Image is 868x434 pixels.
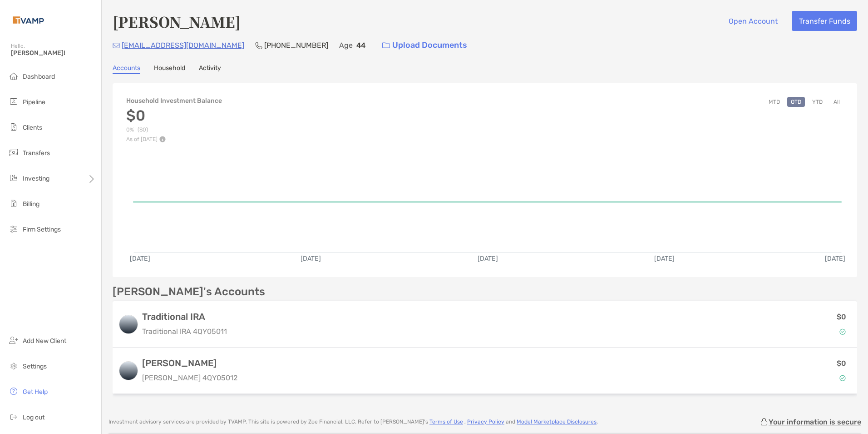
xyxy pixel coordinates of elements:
[23,388,48,396] span: Get Help
[356,40,365,51] p: 44
[119,315,138,333] img: logo account
[23,337,66,345] span: Add New Client
[792,11,857,31] button: Transfer Funds
[126,136,222,142] p: As of [DATE]
[8,147,19,158] img: transfers icon
[126,107,222,124] h3: $0
[142,326,227,337] p: Traditional IRA 4QY05011
[23,363,47,370] span: Settings
[142,358,237,368] h3: [PERSON_NAME]
[8,71,19,81] img: dashboard icon
[787,97,805,107] button: QTD
[429,419,463,425] a: Terms of Use
[8,335,19,346] img: add_new_client icon
[8,96,19,107] img: pipeline icon
[654,255,675,262] text: [DATE]
[839,328,846,335] img: Account Status icon
[113,286,265,298] p: [PERSON_NAME]'s Accounts
[376,35,473,55] a: Upload Documents
[467,419,504,425] a: Privacy Policy
[8,386,19,397] img: get-help icon
[113,64,140,74] a: Accounts
[119,362,138,380] img: logo account
[23,73,55,81] span: Dashboard
[23,149,50,157] span: Transfers
[264,40,328,51] p: [PHONE_NUMBER]
[8,360,19,371] img: settings icon
[142,311,227,322] h3: Traditional IRA
[769,418,861,426] p: Your information is secure
[130,255,150,262] text: [DATE]
[339,40,353,51] p: Age
[8,223,19,234] img: firm-settings icon
[138,126,148,133] span: ( $0 )
[126,97,222,105] h4: Household Investment Balance
[8,198,19,209] img: billing icon
[8,121,19,132] img: clients icon
[159,136,166,142] img: Performance Info
[23,124,42,131] span: Clients
[122,40,244,51] p: [EMAIL_ADDRESS][DOMAIN_NAME]
[199,64,221,74] a: Activity
[11,49,96,57] span: [PERSON_NAME]!
[108,419,598,425] p: Investment advisory services are provided by TVAMP . This site is powered by Zoe Financial, LLC. ...
[11,4,46,36] img: Zoe Logo
[721,11,784,31] button: Open Account
[765,97,784,107] button: MTD
[23,414,44,421] span: Log out
[23,200,39,208] span: Billing
[837,358,846,369] p: $0
[23,98,45,106] span: Pipeline
[154,64,185,74] a: Household
[478,255,498,262] text: [DATE]
[113,11,241,32] h4: [PERSON_NAME]
[23,226,61,233] span: Firm Settings
[382,42,390,49] img: button icon
[8,411,19,422] img: logout icon
[809,97,826,107] button: YTD
[142,372,237,384] p: [PERSON_NAME] 4QY05012
[113,43,120,48] img: Email Icon
[837,311,846,323] p: $0
[301,255,321,262] text: [DATE]
[126,126,134,133] span: 0%
[825,255,845,262] text: [DATE]
[839,375,846,381] img: Account Status icon
[8,172,19,183] img: investing icon
[255,42,262,49] img: Phone Icon
[23,175,49,182] span: Investing
[830,97,843,107] button: All
[517,419,597,425] a: Model Marketplace Disclosures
